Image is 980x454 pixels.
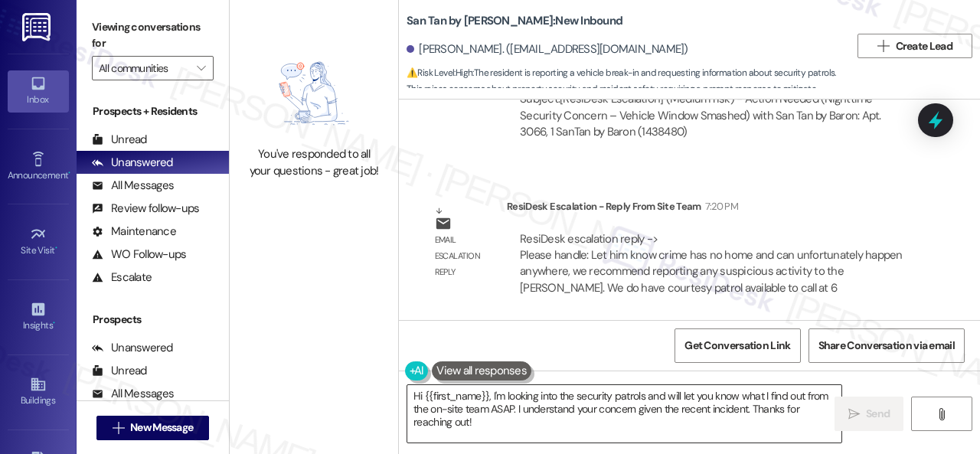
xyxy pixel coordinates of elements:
input: All communities [99,56,189,80]
div: Unread [92,363,147,379]
i:  [113,422,124,434]
textarea: Hi {{first_name}}, I'm looking into the security patrols and will let you know what I find out fr... [407,385,841,443]
i:  [197,62,205,74]
span: • [55,243,57,253]
div: 7:20 PM [701,198,738,214]
div: [PERSON_NAME]. ([EMAIL_ADDRESS][DOMAIN_NAME]) [407,41,688,57]
span: • [53,318,55,328]
button: New Message [96,416,210,440]
span: Share Conversation via email [818,338,955,354]
i:  [848,408,860,420]
div: Maintenance [92,224,176,240]
div: Unread [92,132,147,148]
i:  [877,40,889,52]
span: New Message [130,420,193,436]
div: All Messages [92,178,174,194]
span: : The resident is reporting a vehicle break-in and requesting information about security patrols.... [407,65,850,114]
div: Prospects + Residents [77,103,229,119]
div: WO Follow-ups [92,247,186,263]
button: Send [835,397,903,431]
span: Create Lead [896,38,952,54]
div: Unanswered [92,155,173,171]
a: Site Visit • [8,221,69,263]
b: San Tan by [PERSON_NAME]: New Inbound [407,13,622,29]
div: Review follow-ups [92,201,199,217]
a: Buildings [8,371,69,413]
div: All Messages [92,386,174,402]
span: Send [866,406,890,422]
button: Get Conversation Link [675,328,800,363]
div: Email escalation reply [435,232,495,281]
button: Share Conversation via email [808,328,965,363]
div: ResiDesk Escalation - Reply From Site Team [507,198,922,220]
span: Get Conversation Link [684,338,790,354]
img: empty-state [253,48,374,139]
a: Insights • [8,296,69,338]
div: Subject: [ResiDesk Escalation] (Medium risk) - Action Needed (Nighttime Security Concern – Vehicl... [520,91,909,140]
label: Viewing conversations for [92,15,214,56]
div: Prospects [77,312,229,328]
a: Inbox [8,70,69,112]
div: ResiDesk escalation reply -> Please handle: Let him know crime has no home and can unfortunately ... [520,231,903,296]
img: ResiDesk Logo [22,13,54,41]
span: • [68,168,70,178]
strong: ⚠️ Risk Level: High [407,67,472,79]
button: Create Lead [857,34,972,58]
i:  [936,408,947,420]
div: You've responded to all your questions - great job! [247,146,381,179]
div: Unanswered [92,340,173,356]
div: Escalate [92,269,152,286]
